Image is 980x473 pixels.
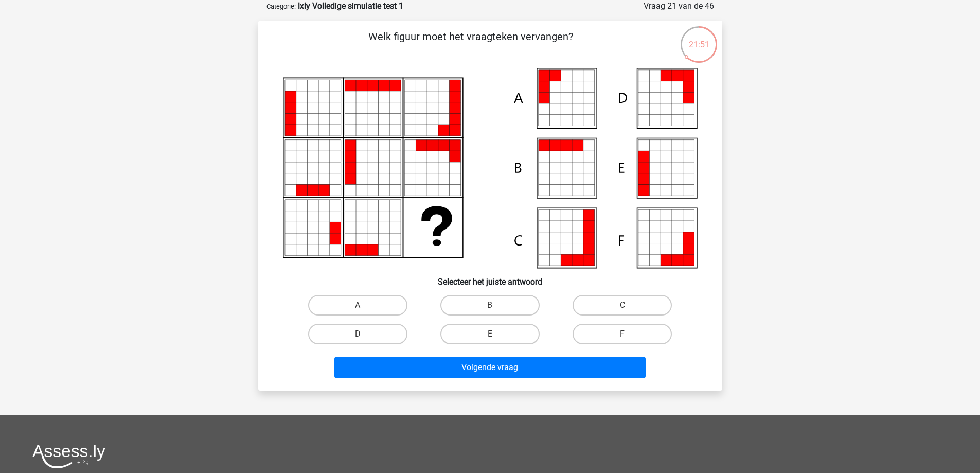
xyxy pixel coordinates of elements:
[334,357,646,378] button: Volgende vraag
[440,324,540,344] label: E
[298,1,403,11] strong: Ixly Volledige simulatie test 1
[308,295,407,316] label: A
[680,25,718,51] div: 21:51
[275,29,667,60] p: Welk figuur moet het vraagteken vervangen?
[32,444,105,468] img: Assessly logo
[440,295,540,316] label: B
[308,324,407,344] label: D
[266,3,296,10] small: Categorie:
[275,269,706,287] h6: Selecteer het juiste antwoord
[573,324,672,344] label: F
[573,295,672,316] label: C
